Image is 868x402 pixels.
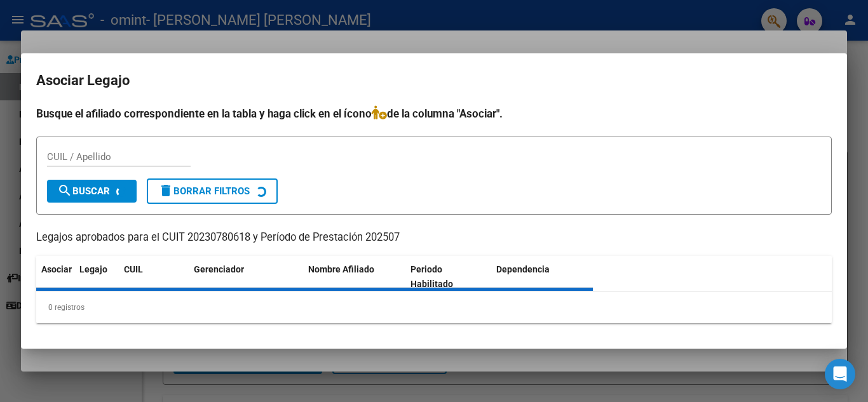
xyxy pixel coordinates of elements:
span: Dependencia [496,264,550,274]
button: Buscar [47,180,137,203]
span: Periodo Habilitado [410,264,453,289]
div: Open Intercom Messenger [825,359,855,389]
span: Nombre Afiliado [308,264,374,274]
h4: Busque el afiliado correspondiente en la tabla y haga click en el ícono de la columna "Asociar". [36,105,832,122]
mat-icon: search [57,183,72,198]
datatable-header-cell: Legajo [74,256,119,298]
p: Legajos aprobados para el CUIT 20230780618 y Período de Prestación 202507 [36,230,832,246]
span: Legajo [79,264,107,274]
datatable-header-cell: Periodo Habilitado [405,256,491,298]
datatable-header-cell: Nombre Afiliado [303,256,405,298]
datatable-header-cell: Asociar [36,256,74,298]
div: 0 registros [36,291,832,323]
h2: Asociar Legajo [36,69,832,93]
span: Buscar [57,185,110,197]
datatable-header-cell: Gerenciador [189,256,303,298]
span: Borrar Filtros [158,185,250,197]
datatable-header-cell: Dependencia [491,256,593,298]
span: Asociar [41,264,72,274]
span: Gerenciador [194,264,244,274]
span: CUIL [124,264,143,274]
button: Borrar Filtros [147,178,278,204]
datatable-header-cell: CUIL [119,256,189,298]
mat-icon: delete [158,183,173,198]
